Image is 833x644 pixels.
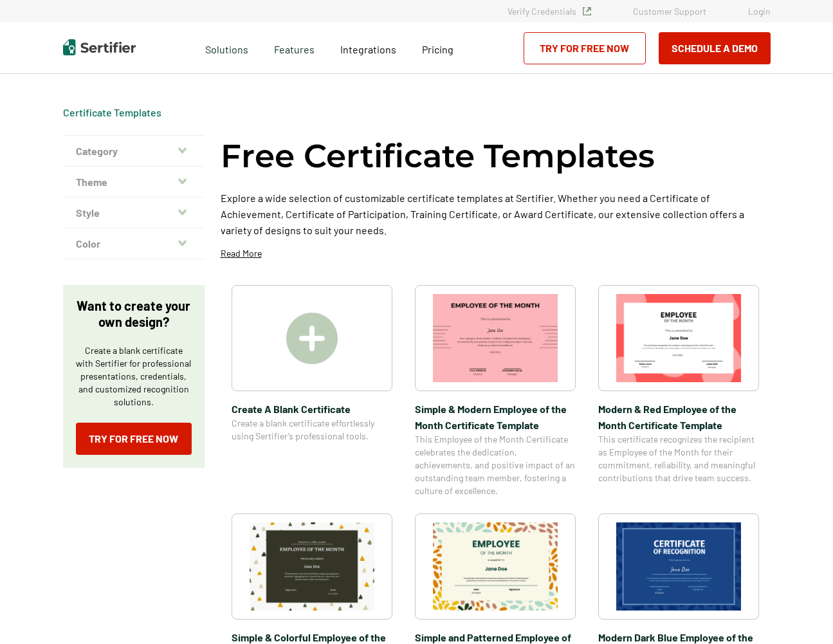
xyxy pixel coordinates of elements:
[221,190,771,238] p: Explore a wide selection of customizable certificate templates at Sertifier. Whether you need a C...
[422,43,453,55] span: Pricing
[76,344,192,409] p: Create a blank certificate with Sertifier for professional presentations, credentials, and custom...
[433,522,558,611] img: Simple and Patterned Employee of the Month Certificate Template
[76,423,192,455] a: Try for Free Now
[748,6,771,17] a: Login
[63,106,161,119] div: Breadcrumb
[232,417,392,443] span: Create a blank certificate effortlessly using Sertifier’s professional tools.
[633,6,706,17] a: Customer Support
[63,106,161,118] a: Certificate Templates
[286,313,338,364] img: Create A Blank Certificate
[250,522,374,611] img: Simple & Colorful Employee of the Month Certificate Template
[415,285,576,497] a: Simple & Modern Employee of the Month Certificate TemplateSimple & Modern Employee of the Month C...
[508,6,591,17] a: Verify Credentials
[422,40,453,56] a: Pricing
[63,198,205,228] button: Style
[598,285,759,497] a: Modern & Red Employee of the Month Certificate TemplateModern & Red Employee of the Month Certifi...
[76,298,192,330] p: Want to create your own design?
[221,135,655,177] h1: Free Certificate Templates
[340,43,396,55] span: Integrations
[598,401,759,433] span: Modern & Red Employee of the Month Certificate Template
[340,40,396,56] a: Integrations
[616,522,741,611] img: Modern Dark Blue Employee of the Month Certificate Template
[205,40,248,56] span: Solutions
[598,433,759,484] span: This certificate recognizes the recipient as Employee of the Month for their commitment, reliabil...
[415,401,576,433] span: Simple & Modern Employee of the Month Certificate Template
[63,136,205,167] button: Category
[433,294,558,382] img: Simple & Modern Employee of the Month Certificate Template
[221,247,262,260] p: Read More
[63,106,161,119] span: Certificate Templates
[63,39,136,55] img: Sertifier | Digital Credentialing Platform
[415,433,576,497] span: This Employee of the Month Certificate celebrates the dedication, achievements, and positive impa...
[583,7,591,15] img: Verified
[63,167,205,198] button: Theme
[63,228,205,259] button: Color
[232,401,392,417] span: Create A Blank Certificate
[616,294,741,382] img: Modern & Red Employee of the Month Certificate Template
[274,40,315,56] span: Features
[524,32,646,64] a: Try for Free Now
